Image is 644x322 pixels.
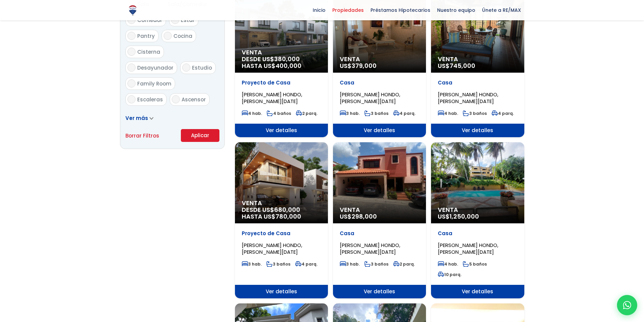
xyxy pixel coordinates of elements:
span: US$ [438,61,475,70]
span: Inicio [309,5,329,15]
span: Ver detalles [431,124,524,137]
input: Cisterna [127,48,136,56]
span: 3 baños [364,110,388,116]
span: 4 baños [267,110,291,116]
input: Family Room [127,79,136,88]
span: Venta [340,206,419,213]
span: [PERSON_NAME] HONDO, [PERSON_NAME][DATE] [438,91,498,105]
input: Ascensor [172,95,180,103]
span: 1,250,000 [450,212,479,221]
a: Venta US$298,000 Casa [PERSON_NAME] HONDO, [PERSON_NAME][DATE] 3 hab. 3 baños 2 parq. Ver detalles [333,142,426,298]
span: Estudio [192,64,212,71]
input: Pantry [127,32,136,40]
span: 298,000 [352,212,377,221]
span: [PERSON_NAME] HONDO, [PERSON_NAME][DATE] [242,91,302,105]
span: Venta [340,56,419,63]
input: Escaleras [127,95,136,103]
span: 3 baños [463,110,487,116]
span: 5 baños [463,261,487,267]
span: Ver detalles [235,124,328,137]
span: Escaleras [137,96,163,103]
span: 3 baños [266,261,290,267]
span: US$ [340,212,377,221]
span: 680,000 [274,205,300,214]
span: 2 parq. [296,110,317,116]
span: 379,000 [352,61,377,70]
span: Venta [438,56,517,63]
p: Casa [340,79,419,86]
span: 4 hab. [438,261,458,267]
span: Pantry [137,32,155,40]
span: Venta [242,200,321,206]
p: Casa [438,79,517,86]
p: Casa [340,230,419,237]
a: Venta DESDE US$680,000 HASTA US$780,000 Proyecto de Casa [PERSON_NAME] HONDO, [PERSON_NAME][DATE]... [235,142,328,298]
span: Cisterna [137,48,160,55]
span: US$ [438,212,479,221]
span: Venta [438,206,517,213]
span: Ver detalles [333,285,426,298]
span: [PERSON_NAME] HONDO, [PERSON_NAME][DATE] [340,242,400,255]
p: Proyecto de Casa [242,230,321,237]
span: [PERSON_NAME] HONDO, [PERSON_NAME][DATE] [438,242,498,255]
span: 400,000 [276,61,302,70]
span: 380,000 [274,55,300,63]
span: Ver detalles [431,285,524,298]
button: Aplicar [181,129,219,142]
span: 10 parq. [438,272,461,277]
span: DESDE US$ [242,206,321,220]
span: [PERSON_NAME] HONDO, [PERSON_NAME][DATE] [242,242,302,255]
input: Cocina [164,32,172,40]
span: 3 hab. [242,261,262,267]
span: Nuestro equipo [434,5,479,15]
span: Desayunador [137,64,173,71]
span: 3 baños [364,261,388,267]
span: 2 parq. [393,261,415,267]
span: 780,000 [276,212,301,221]
span: Ascensor [182,96,206,103]
span: Propiedades [329,5,367,15]
p: Casa [438,230,517,237]
a: Borrar Filtros [125,131,159,140]
span: 4 parq. [492,110,514,116]
span: DESDE US$ [242,56,321,69]
span: 4 parq. [393,110,415,116]
a: Venta US$1,250,000 Casa [PERSON_NAME] HONDO, [PERSON_NAME][DATE] 4 hab. 5 baños 10 parq. Ver deta... [431,142,524,298]
span: 3 hab. [340,110,360,116]
a: Ver más [125,115,153,122]
span: Ver más [125,115,148,122]
span: [PERSON_NAME] HONDO, [PERSON_NAME][DATE] [340,91,400,105]
span: Ver detalles [333,124,426,137]
img: Logo de REMAX [127,4,139,16]
span: Ver detalles [235,285,328,298]
input: Desayunador [127,64,136,72]
span: Venta [242,49,321,56]
span: HASTA US$ [242,213,321,220]
input: Estudio [182,64,190,72]
span: 745,000 [450,61,475,70]
span: Family Room [137,80,171,87]
span: Cocina [173,32,192,40]
span: 4 parq. [295,261,317,267]
span: Únete a RE/MAX [479,5,524,15]
span: 3 hab. [340,261,360,267]
span: 4 hab. [438,110,458,116]
span: Préstamos Hipotecarios [367,5,434,15]
span: HASTA US$ [242,63,321,69]
span: US$ [340,61,377,70]
span: 4 hab. [242,110,262,116]
p: Proyecto de Casa [242,79,321,86]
